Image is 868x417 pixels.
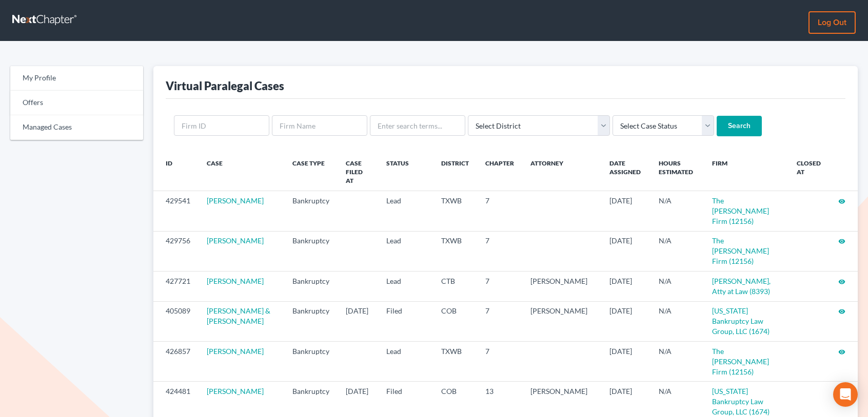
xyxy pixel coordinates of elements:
a: [PERSON_NAME], Atty at Law (8393) [712,277,771,296]
td: Lead [378,272,432,301]
td: Bankruptcy [284,301,338,341]
td: [DATE] [601,272,650,301]
th: Attorney [522,153,601,191]
td: N/A [650,231,703,271]
td: Lead [378,342,432,382]
td: Lead [378,231,432,271]
a: [US_STATE] Bankruptcy Law Group, LLC (1674) [712,387,770,416]
td: 426857 [153,342,199,382]
a: [PERSON_NAME] [207,347,264,356]
th: Case [199,153,284,191]
td: [DATE] [601,231,650,271]
td: N/A [650,301,703,341]
td: N/A [650,191,703,231]
a: Managed Cases [10,115,143,140]
a: The [PERSON_NAME] Firm (12156) [712,347,769,376]
td: [DATE] [601,301,650,341]
th: Case Filed At [338,153,379,191]
td: 429756 [153,231,199,271]
a: visibility [838,347,845,356]
td: 405089 [153,301,199,341]
td: 7 [477,231,522,271]
th: Closed at [788,153,830,191]
a: [PERSON_NAME] [207,387,264,395]
td: TXWB [433,342,477,382]
a: visibility [838,277,845,285]
th: Hours Estimated [650,153,703,191]
td: Bankruptcy [284,231,338,271]
a: [US_STATE] Bankruptcy Law Group, LLC (1674) [712,306,770,336]
td: [DATE] [601,191,650,231]
a: The [PERSON_NAME] Firm (12156) [712,196,769,225]
th: Date Assigned [601,153,650,191]
a: visibility [838,196,845,205]
td: Lead [378,191,432,231]
i: visibility [838,348,845,356]
i: visibility [838,278,845,285]
td: Bankruptcy [284,342,338,382]
td: [PERSON_NAME] [522,301,601,341]
td: [DATE] [338,301,379,341]
i: visibility [838,308,845,315]
div: Open Intercom Messenger [833,382,858,407]
th: Case Type [284,153,338,191]
th: Firm [704,153,788,191]
a: Offers [10,91,143,115]
input: Enter search terms... [370,115,465,136]
a: [PERSON_NAME] [207,277,264,285]
td: Filed [378,301,432,341]
td: 7 [477,191,522,231]
th: District [433,153,477,191]
td: [DATE] [601,342,650,382]
input: Search [717,116,762,136]
td: 7 [477,301,522,341]
i: visibility [838,198,845,205]
i: visibility [838,238,845,245]
a: [PERSON_NAME] & [PERSON_NAME] [207,306,270,325]
td: Bankruptcy [284,191,338,231]
a: Log out [808,11,856,34]
th: ID [153,153,199,191]
th: Chapter [477,153,522,191]
a: visibility [838,306,845,315]
td: 429541 [153,191,199,231]
td: 7 [477,342,522,382]
input: Firm Name [272,115,367,136]
td: CTB [433,272,477,301]
td: TXWB [433,191,477,231]
td: TXWB [433,231,477,271]
a: My Profile [10,66,143,91]
a: [PERSON_NAME] [207,196,264,205]
input: Firm ID [174,115,269,136]
td: Bankruptcy [284,272,338,301]
th: Status [378,153,432,191]
div: Virtual Paralegal Cases [166,78,284,93]
td: 427721 [153,272,199,301]
a: The [PERSON_NAME] Firm (12156) [712,236,769,265]
td: 7 [477,272,522,301]
td: [PERSON_NAME] [522,272,601,301]
a: [PERSON_NAME] [207,236,264,245]
a: visibility [838,236,845,245]
td: COB [433,301,477,341]
td: N/A [650,342,703,382]
td: N/A [650,272,703,301]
